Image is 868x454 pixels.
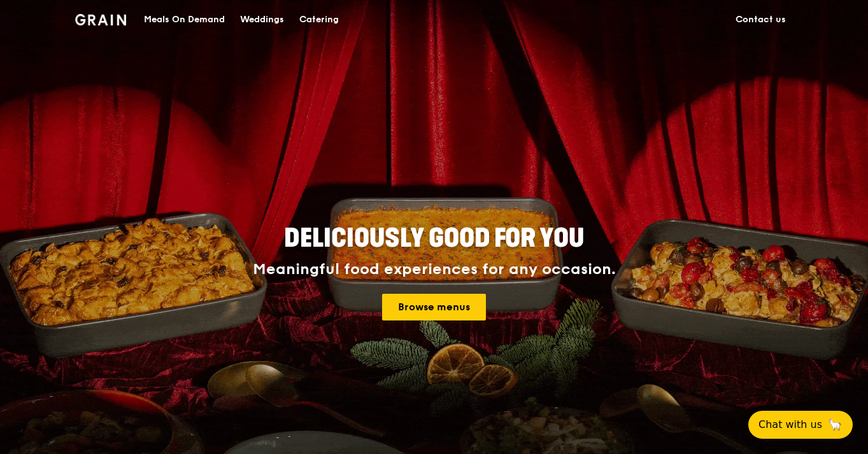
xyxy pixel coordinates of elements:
[299,1,339,39] div: Catering
[284,223,584,254] span: Deliciously good for you
[292,1,346,39] a: Catering
[205,261,664,279] div: Meaningful food experiences for any occasion.
[75,14,127,25] img: Grain
[758,417,822,432] span: Chat with us
[232,1,292,39] a: Weddings
[382,294,486,320] a: Browse menus
[240,1,284,39] div: Weddings
[144,1,225,39] div: Meals On Demand
[827,417,843,432] span: 🦙
[748,411,853,439] button: Chat with us🦙
[728,1,793,39] a: Contact us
